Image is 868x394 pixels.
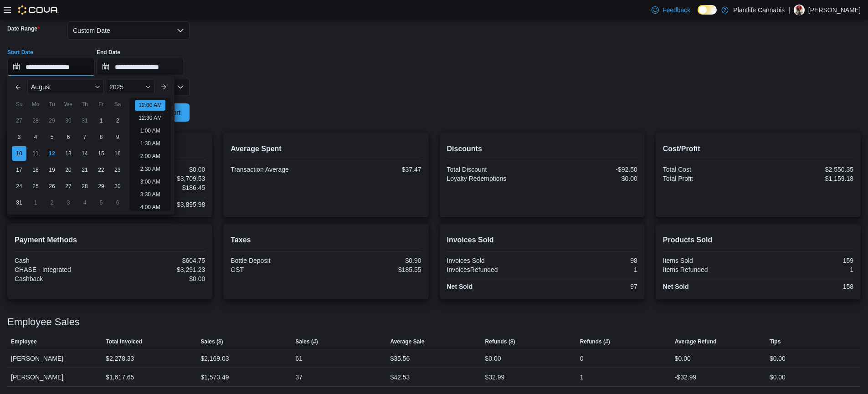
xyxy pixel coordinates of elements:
button: Custom Date [67,21,190,40]
div: $32.99 [485,372,505,383]
div: 159 [760,257,853,264]
button: Next month [156,80,171,94]
div: Transaction Average [231,166,324,173]
li: 1:00 AM [137,125,164,136]
div: day-30 [61,113,76,128]
a: Feedback [648,1,694,19]
li: 2:00 AM [137,151,164,162]
li: 12:30 AM [135,113,165,123]
div: $2,169.03 [200,353,229,364]
div: day-17 [12,163,26,177]
span: Sales ($) [200,338,223,345]
div: 37 [295,372,303,383]
h2: Average Spent [231,143,421,154]
div: Sa [110,97,125,112]
div: Mo [28,97,43,112]
div: Items Sold [663,257,756,264]
div: day-29 [94,179,108,194]
div: day-22 [94,163,108,177]
div: GST [231,266,324,273]
div: August, 2025 [11,113,126,211]
div: $0.00 [544,175,637,182]
div: day-5 [94,195,108,210]
div: $0.00 [770,372,786,383]
div: day-19 [45,163,59,177]
div: Bottle Deposit [231,257,324,264]
h2: Payment Methods [15,235,205,246]
span: Total Invoiced [106,338,142,345]
div: We [61,97,76,112]
div: day-12 [45,146,59,161]
div: -$92.50 [544,166,637,173]
div: day-23 [110,163,125,177]
li: 3:00 AM [137,176,164,187]
div: Cash [15,257,108,264]
div: day-28 [77,179,92,194]
div: Total Cost [663,166,756,173]
span: Sales (#) [295,338,318,345]
div: day-5 [45,130,59,144]
div: Button. Open the year selector. 2025 is currently selected. [106,80,154,94]
div: day-16 [110,146,125,161]
span: Dark Mode [698,15,698,15]
div: Su [12,97,26,112]
ul: Time [129,98,171,211]
div: [PERSON_NAME] [7,368,102,386]
div: day-10 [12,146,26,161]
input: Dark Mode [698,5,717,15]
label: Start Date [7,49,33,56]
div: 0 [580,353,584,364]
li: 3:30 AM [137,189,164,200]
strong: Net Sold [663,283,689,290]
p: | [788,5,790,15]
div: day-3 [12,130,26,144]
button: Previous Month [11,80,26,94]
h2: Taxes [231,235,421,246]
div: $0.00 [675,353,691,364]
div: Tu [45,97,59,112]
li: 2:30 AM [137,164,164,174]
span: August [31,83,51,91]
div: day-2 [110,113,125,128]
li: 4:00 AM [137,202,164,213]
span: Refunds (#) [580,338,610,345]
h2: Discounts [447,143,637,154]
div: day-20 [61,163,76,177]
div: day-25 [28,179,43,194]
label: Date Range [7,25,40,32]
button: Open list of options [177,83,184,91]
div: $0.00 [770,353,786,364]
div: 1 [544,266,637,273]
div: $2,550.35 [760,166,853,173]
span: Tips [770,338,781,345]
div: 1 [580,372,584,383]
div: day-1 [28,195,43,210]
span: Average Refund [675,338,717,345]
div: day-27 [61,179,76,194]
h2: Cost/Profit [663,143,853,154]
div: Items Refunded [663,266,756,273]
div: day-11 [28,146,43,161]
span: Feedback [663,5,690,15]
span: Employee [11,338,37,345]
div: Cashback [15,275,108,282]
div: $604.75 [112,257,205,264]
img: Cova [18,5,59,15]
div: Total Discount [447,166,540,173]
h2: Invoices Sold [447,235,637,246]
div: 158 [760,283,853,290]
div: day-1 [94,113,108,128]
div: $0.90 [328,257,421,264]
input: Press the down key to enter a popover containing a calendar. Press the escape key to close the po... [7,58,95,76]
span: Refunds ($) [485,338,515,345]
div: day-26 [45,179,59,194]
div: CHASE - Integrated [15,266,108,273]
div: $0.00 [112,275,205,282]
p: [PERSON_NAME] [808,5,861,15]
span: Average Sale [390,338,424,345]
h3: Employee Sales [7,317,80,327]
div: day-7 [77,130,92,144]
div: Invoices Sold [447,257,540,264]
div: day-15 [94,146,108,161]
div: 98 [544,257,637,264]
